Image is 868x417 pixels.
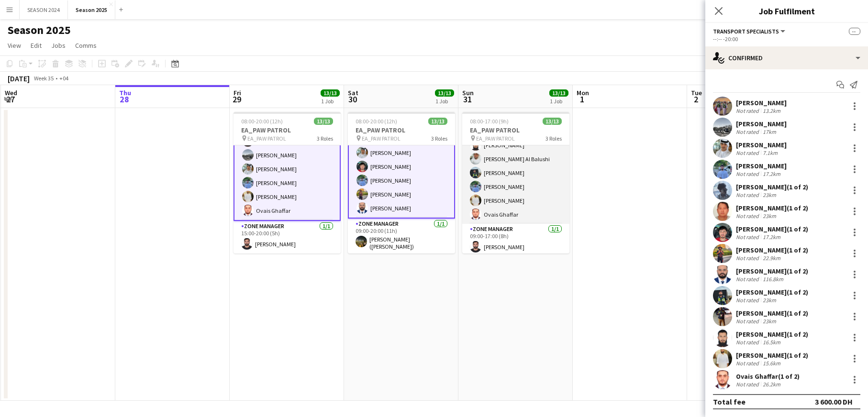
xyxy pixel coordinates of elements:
span: 13/13 [543,118,562,125]
div: [PERSON_NAME] (1 of 2) [736,309,808,318]
span: Wed [5,88,17,97]
div: [PERSON_NAME] [736,120,787,128]
div: Not rated [736,275,761,283]
span: 13/13 [435,89,454,97]
div: Not rated [736,212,761,219]
div: Not rated [736,191,761,198]
span: 13/13 [314,118,333,125]
span: Tue [691,88,702,97]
a: Comms [71,39,100,52]
div: 15.6km [761,360,782,367]
button: Season 2025 [68,0,115,19]
span: 31 [461,94,474,105]
span: Comms [75,41,97,50]
div: [PERSON_NAME] [736,99,787,107]
div: Not rated [736,318,761,325]
div: Not rated [736,381,761,388]
div: [PERSON_NAME] (1 of 2) [736,351,808,360]
span: 08:00-17:00 (9h) [470,118,509,125]
div: 17.2km [761,170,782,177]
div: 16.5km [761,339,782,346]
div: 116.8km [761,275,785,283]
div: [PERSON_NAME] [736,162,787,170]
h3: EA_PAW PATROL [462,126,569,134]
app-job-card: 08:00-20:00 (12h)13/13EA_PAW PATROL EA_PAW PATROL3 Roles[PERSON_NAME][PERSON_NAME][PERSON_NAME][P... [348,112,455,253]
app-card-role: [PERSON_NAME][PERSON_NAME][PERSON_NAME][PERSON_NAME][PERSON_NAME][PERSON_NAME][PERSON_NAME][PERSO... [348,73,455,219]
div: Ovais Ghaffar (1 of 2) [736,372,800,381]
div: 7.1km [761,149,779,156]
div: 23km [761,191,778,198]
div: [PERSON_NAME] (1 of 2) [736,246,808,254]
span: 1 [575,94,589,105]
a: View [4,39,25,52]
span: EA_PAW PATROL [362,135,401,142]
div: [PERSON_NAME] (1 of 2) [736,183,808,191]
div: 22.9km [761,254,782,262]
span: -- [849,28,860,35]
div: --:-- -20:00 [713,35,860,43]
span: 13/13 [428,118,447,125]
div: [PERSON_NAME] (1 of 2) [736,288,808,296]
div: Confirmed [705,46,868,69]
div: [DATE] [8,74,30,83]
button: SEASON 2024 [20,0,68,19]
span: Mon [577,88,589,97]
span: 3 Roles [431,135,447,142]
app-job-card: 08:00-17:00 (9h)13/13EA_PAW PATROL EA_PAW PATROL3 Roles[PERSON_NAME][PERSON_NAME][PERSON_NAME][PE... [462,112,569,253]
span: 29 [232,94,241,105]
div: Not rated [736,360,761,367]
app-job-card: 08:00-20:00 (12h)13/13EA_PAW PATROL EA_PAW PATROL3 Roles[PERSON_NAME][PERSON_NAME][PERSON_NAME][P... [234,112,341,253]
span: 08:00-20:00 (12h) [356,118,397,125]
app-card-role: Zone Manager1/109:00-17:00 (8h)[PERSON_NAME] [462,224,569,256]
div: 23km [761,212,778,219]
div: Not rated [736,128,761,135]
span: 08:00-20:00 (12h) [241,118,283,125]
div: 17.2km [761,233,782,241]
a: Edit [27,39,45,52]
span: 2 [690,94,702,105]
button: Transport Specialists [713,28,787,35]
div: 1 Job [435,98,454,105]
div: Not rated [736,149,761,156]
span: Week 35 [32,75,56,82]
div: [PERSON_NAME] (1 of 2) [736,225,808,233]
span: EA_PAW PATROL [476,135,515,142]
span: 3 Roles [317,135,333,142]
span: 13/13 [549,89,568,97]
div: +04 [59,75,68,82]
span: 28 [118,94,131,105]
h3: EA_PAW PATROL [234,126,341,134]
span: 30 [346,94,358,105]
span: Sat [348,88,358,97]
div: 1 Job [321,98,339,105]
span: 3 Roles [545,135,562,142]
div: 17km [761,128,778,135]
div: Total fee [713,397,746,406]
span: Transport Specialists [713,28,779,35]
div: 26.2km [761,381,782,388]
div: 3 600.00 DH [815,397,853,406]
div: Not rated [736,107,761,114]
div: [PERSON_NAME] (1 of 2) [736,204,808,212]
span: Fri [234,88,241,97]
div: [PERSON_NAME] (1 of 2) [736,330,808,339]
app-card-role: Zone Manager1/109:00-20:00 (11h)[PERSON_NAME] ([PERSON_NAME]) [348,219,455,254]
h1: Season 2025 [8,23,71,37]
span: Sun [462,88,474,97]
span: View [8,41,21,50]
div: Not rated [736,170,761,177]
span: Thu [119,88,131,97]
app-card-role: Zone Manager1/115:00-20:00 (5h)[PERSON_NAME] [234,221,341,253]
div: [PERSON_NAME] (1 of 2) [736,267,808,275]
div: [PERSON_NAME] [736,141,787,149]
h3: Job Fulfilment [705,5,868,17]
div: Not rated [736,233,761,241]
h3: EA_PAW PATROL [348,126,455,134]
app-card-role: [PERSON_NAME][PERSON_NAME][PERSON_NAME][PERSON_NAME] Al Balushi[PERSON_NAME][PERSON_NAME][PERSON_... [462,80,569,224]
span: EA_PAW PATROL [247,135,286,142]
div: Not rated [736,339,761,346]
div: 23km [761,296,778,304]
